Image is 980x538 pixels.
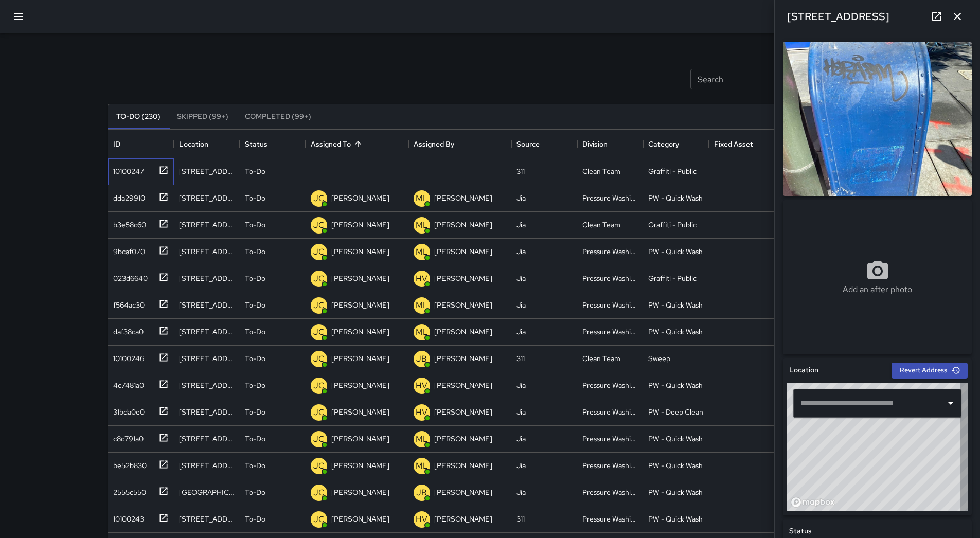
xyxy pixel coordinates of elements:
p: ML [416,299,428,312]
div: Assigned To [306,130,408,158]
p: ML [416,246,428,258]
div: 37 6th Street [179,220,235,230]
p: [PERSON_NAME] [434,220,492,230]
p: [PERSON_NAME] [331,220,389,230]
div: PW - Quick Wash [648,300,703,310]
div: Jia [516,380,526,390]
div: Jia [516,193,526,203]
p: JC [313,299,325,312]
p: [PERSON_NAME] [434,246,492,257]
p: To-Do [245,273,265,283]
p: JB [416,353,427,365]
div: Source [516,130,540,158]
div: Jia [516,327,526,337]
p: [PERSON_NAME] [331,193,389,203]
div: Source [511,130,577,158]
div: 311 [516,353,525,364]
button: Skipped (99+) [169,104,237,129]
div: 1198 Mission Street [179,166,235,176]
p: [PERSON_NAME] [331,514,389,524]
p: [PERSON_NAME] [331,380,389,390]
div: Pressure Washing [582,434,638,444]
div: Jia [516,246,526,257]
div: Assigned By [414,130,454,158]
p: To-Do [245,353,265,364]
div: Category [643,130,709,158]
p: To-Do [245,434,265,444]
p: To-Do [245,166,265,176]
p: [PERSON_NAME] [331,434,389,444]
p: JC [313,487,325,499]
div: Location [179,130,208,158]
div: Jia [516,220,526,230]
div: 10100247 [109,162,144,176]
div: Graffiti - Public [648,220,697,230]
div: Assigned To [311,130,351,158]
p: JC [313,380,325,392]
button: Sort [351,137,365,151]
p: JC [313,406,325,419]
div: Jia [516,300,526,310]
p: To-Do [245,327,265,337]
div: PW - Quick Wash [648,487,703,497]
p: [PERSON_NAME] [434,434,492,444]
div: 4c7481a0 [109,376,144,390]
div: Pressure Washing [582,460,638,471]
p: JC [313,219,325,231]
p: To-Do [245,407,265,417]
div: 969 Market Street [179,380,235,390]
div: 1232 Market Street [179,487,235,497]
div: 37 Grove Street [179,327,235,337]
div: 023d6640 [109,269,148,283]
div: 311 [516,514,525,524]
p: [PERSON_NAME] [434,514,492,524]
div: c8c791a0 [109,429,144,444]
div: ID [113,130,120,158]
div: PW - Quick Wash [648,460,703,471]
div: Status [245,130,268,158]
p: ML [416,460,428,472]
p: [PERSON_NAME] [434,353,492,364]
div: 10100243 [109,510,144,524]
button: To-Do (230) [108,104,169,129]
p: HV [416,380,427,392]
p: [PERSON_NAME] [331,353,389,364]
div: 1125 Market Street [179,246,235,257]
div: 991 Market Street [179,407,235,417]
div: Assigned By [408,130,511,158]
div: 9bcaf070 [109,242,145,257]
p: ML [416,433,428,445]
div: Jia [516,434,526,444]
div: be52b830 [109,456,147,471]
div: PW - Quick Wash [648,514,703,524]
p: [PERSON_NAME] [331,300,389,310]
div: 68 6th Street [179,434,235,444]
div: Location [174,130,240,158]
div: 10100246 [109,349,144,364]
p: JC [313,326,325,338]
p: JC [313,246,325,258]
p: ML [416,326,428,338]
p: JC [313,433,325,445]
p: JC [313,513,325,526]
p: [PERSON_NAME] [434,273,492,283]
div: Jia [516,273,526,283]
p: To-Do [245,300,265,310]
div: f564ac30 [109,296,145,310]
div: 62 6th Street [179,460,235,471]
div: dda29910 [109,189,145,203]
div: Pressure Washing [582,193,638,203]
p: HV [416,273,427,285]
div: Pressure Washing [582,246,638,257]
p: [PERSON_NAME] [434,460,492,471]
div: PW - Quick Wash [648,434,703,444]
p: ML [416,192,428,205]
div: 1193 Market Street [179,273,235,283]
div: 2555c550 [109,483,146,497]
p: To-Do [245,487,265,497]
p: [PERSON_NAME] [331,273,389,283]
p: JC [313,273,325,285]
div: Jia [516,407,526,417]
p: [PERSON_NAME] [434,193,492,203]
div: Pressure Washing [582,380,638,390]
